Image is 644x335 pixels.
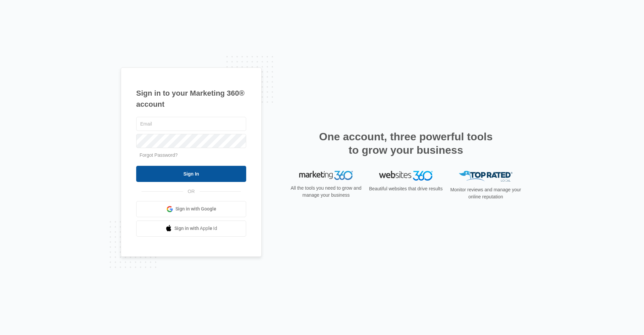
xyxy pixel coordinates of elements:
[183,188,200,195] span: OR
[175,205,216,212] span: Sign in with Google
[317,130,495,157] h2: One account, three powerful tools to grow your business
[140,152,178,158] a: Forgot Password?
[136,201,246,217] a: Sign in with Google
[136,117,246,131] input: Email
[368,185,443,192] p: Beautiful websites that drive results
[299,171,353,180] img: Marketing 360
[288,185,364,199] p: All the tools you need to grow and manage your business
[379,171,433,181] img: Websites 360
[174,225,217,232] span: Sign in with Apple Id
[136,88,246,110] h1: Sign in to your Marketing 360® account
[459,171,513,182] img: Top Rated Local
[448,186,523,200] p: Monitor reviews and manage your online reputation
[136,221,246,237] a: Sign in with Apple Id
[136,166,246,182] input: Sign In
